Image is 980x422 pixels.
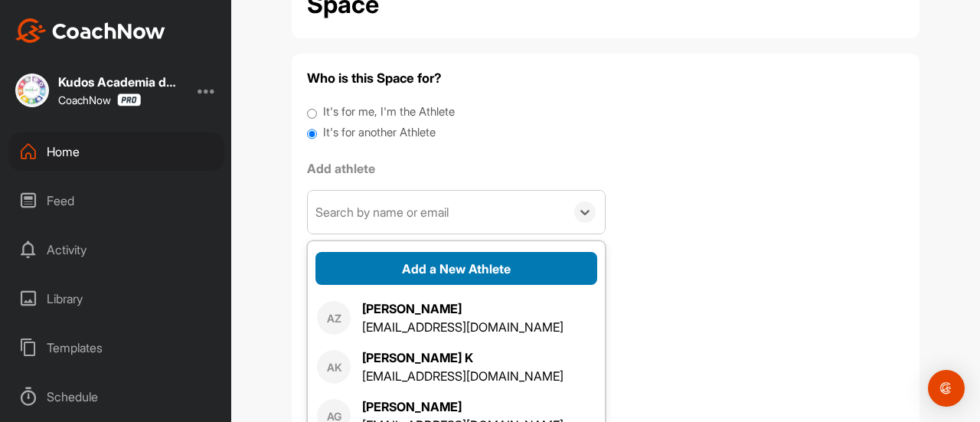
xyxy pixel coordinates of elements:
[362,318,563,336] div: [EMAIL_ADDRESS][DOMAIN_NAME]
[8,132,224,171] div: Home
[315,252,597,285] button: Add a New Athlete
[315,203,449,221] div: Search by name or email
[362,348,563,367] div: [PERSON_NAME] K
[362,367,563,385] div: [EMAIL_ADDRESS][DOMAIN_NAME]
[928,370,965,407] div: Open Intercom Messenger
[117,93,141,106] img: CoachNow Pro
[323,124,436,142] label: It's for another Athlete
[8,182,224,220] div: Feed
[307,69,904,88] h4: Who is this Space for?
[362,299,563,318] div: [PERSON_NAME]
[362,397,563,416] div: [PERSON_NAME]
[8,378,224,416] div: Schedule
[15,18,165,43] img: CoachNow
[317,350,351,384] div: AK
[317,301,351,335] div: AZ
[8,231,224,269] div: Activity
[307,159,606,178] label: Add athlete
[58,93,141,106] div: CoachNow
[323,103,455,121] label: It's for me, I'm the Athlete
[58,76,181,88] div: Kudos Academia de Golf
[15,74,49,107] img: square_41714708938abd3de3a882118ea35655.jpg
[8,329,224,367] div: Templates
[8,280,224,318] div: Library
